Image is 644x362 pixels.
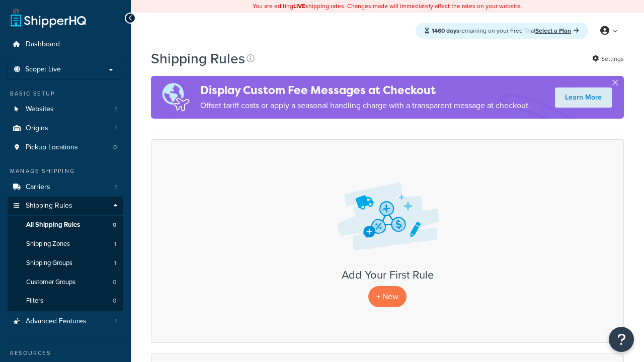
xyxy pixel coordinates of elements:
[151,49,245,68] h1: Shipping Rules
[609,327,634,352] button: Open Resource Center
[115,105,117,114] span: 1
[8,167,123,175] div: Manage Shipping
[113,221,116,229] span: 0
[26,124,48,133] span: Origins
[26,259,72,267] span: Shipping Groups
[8,273,123,292] li: Customer Groups
[114,259,116,267] span: 1
[368,286,407,307] p: + New
[26,105,54,114] span: Websites
[115,124,117,133] span: 1
[8,119,123,138] a: Origins 1
[8,216,123,234] a: All Shipping Rules 0
[113,297,116,305] span: 0
[8,349,123,357] div: Resources
[8,100,123,119] li: Websites
[8,89,123,98] div: Basic Setup
[535,26,579,35] a: Select a Plan
[8,197,123,311] li: Shipping Rules
[200,82,530,99] h4: Display Custom Fee Messages at Checkout
[8,197,123,215] a: Shipping Rules
[8,254,123,273] li: Shipping Groups
[162,269,613,281] h3: Add Your First Rule
[8,312,123,331] a: Advanced Features 1
[26,240,70,248] span: Shipping Zones
[8,100,123,119] a: Websites 1
[26,278,75,287] span: Customer Groups
[151,76,200,119] img: duties-banner-06bc72dcb5fe05cb3f9472aba00be2ae8eb53ab6f0d8bb03d382ba314ac3c341.png
[25,65,61,74] span: Scope: Live
[8,138,123,157] a: Pickup Locations 0
[8,292,123,310] li: Filters
[8,273,123,292] a: Customer Groups 0
[8,35,123,54] a: Dashboard
[26,40,60,49] span: Dashboard
[26,143,78,152] span: Pickup Locations
[555,87,612,108] a: Learn More
[200,99,530,113] p: Offset tariff costs or apply a seasonal handling charge with a transparent message at checkout.
[293,2,305,11] b: LIVE
[432,26,459,35] strong: 1460 days
[26,297,43,305] span: Filters
[416,23,588,39] div: remaining on your Free Trial
[11,8,86,28] a: ShipperHQ Home
[8,235,123,253] a: Shipping Zones 1
[115,317,117,326] span: 1
[8,178,123,197] li: Carriers
[26,183,50,192] span: Carriers
[8,138,123,157] li: Pickup Locations
[113,143,117,152] span: 0
[26,317,87,326] span: Advanced Features
[8,292,123,310] a: Filters 0
[26,202,72,210] span: Shipping Rules
[26,221,80,229] span: All Shipping Rules
[8,178,123,197] a: Carriers 1
[8,119,123,138] li: Origins
[592,52,624,66] a: Settings
[8,216,123,234] li: All Shipping Rules
[8,235,123,253] li: Shipping Zones
[8,254,123,273] a: Shipping Groups 1
[8,312,123,331] li: Advanced Features
[114,240,116,248] span: 1
[113,278,116,287] span: 0
[115,183,117,192] span: 1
